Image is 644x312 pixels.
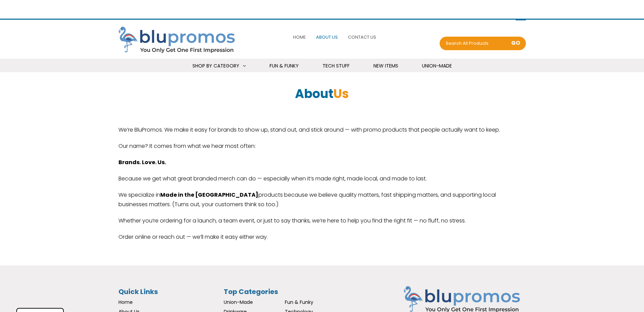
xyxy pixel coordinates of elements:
span: About Us [316,34,338,40]
a: Fun & Funky [261,59,307,73]
span: Us [333,85,349,102]
span: Contact Us [348,34,376,40]
a: About Us [314,30,339,44]
span: Home [293,34,306,40]
span: Fun & Funky [270,62,299,69]
p: Whether you’re ordering for a launch, a team event, or just to say thanks, we’re here to help you... [118,216,526,226]
a: Shop By Category [184,59,254,73]
h3: Quick Links [118,286,220,297]
p: We specialize in products because we believe quality matters, fast shipping matters, and supporti... [118,190,526,209]
p: Because we get what great branded merch can do — especially when it’s made right, made local, and... [118,174,526,183]
a: Union-Made [224,299,253,306]
b: Brands. Love. Us. [118,158,166,166]
b: Made in the [GEOGRAPHIC_DATA] [160,191,258,199]
img: Blupromos LLC's Logo [118,26,241,54]
span: Tech Stuff [323,62,350,69]
a: Fun & Funky [285,299,313,306]
a: New Items [365,59,407,73]
a: Union-Made [413,59,460,73]
p: Order online or reach out — we’ll make it easy either way. [118,232,526,242]
a: Contact Us [346,30,378,44]
a: Home [291,30,308,44]
a: Tech Stuff [314,59,358,73]
h3: Top Categories [224,286,346,297]
p: Our name? It comes from what we hear most often: [118,141,526,151]
span: Union-Made [422,62,452,69]
a: Home [118,299,133,306]
p: We’re BluPromos. We make it easy for brands to show up, stand out, and stick around — with promo ... [118,125,526,135]
h1: About [118,89,526,99]
span: New Items [373,62,398,69]
span: Shop By Category [192,62,239,69]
